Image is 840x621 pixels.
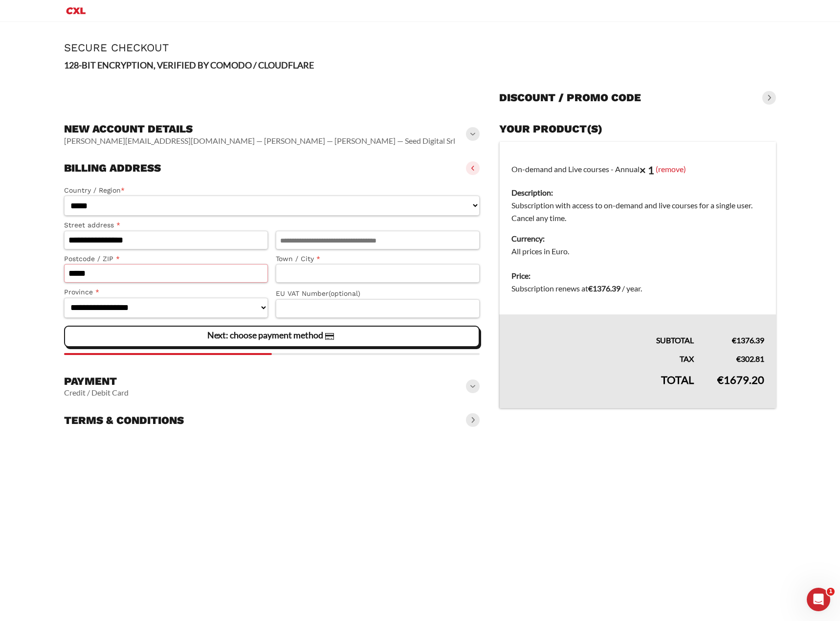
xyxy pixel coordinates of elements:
[64,253,268,265] label: Postcode / ZIP
[329,289,360,297] span: (optional)
[827,588,835,596] span: 1
[732,335,764,345] bdi: 1376.39
[499,142,776,264] td: On-demand and Live courses - Annual
[511,245,764,258] dd: All prices in Euro.
[64,60,314,70] strong: 128-BIT ENCRYPTION, VERIFIED BY COMODO / CLOUDFLARE
[64,161,161,175] h3: Billing address
[622,284,641,293] span: / year
[64,388,129,398] vaadin-horizontal-layout: Credit / Debit Card
[499,314,706,347] th: Subtotal
[499,347,706,365] th: Tax
[511,269,764,282] dt: Price:
[64,220,268,231] label: Street address
[64,287,268,298] label: Province
[736,354,741,363] span: €
[511,284,642,293] span: Subscription renews at .
[64,326,480,347] vaadin-button: Next: choose payment method
[64,122,455,136] h3: New account details
[511,232,764,245] dt: Currency:
[717,373,724,386] span: €
[276,253,480,265] label: Town / City
[276,288,480,299] label: EU VAT Number
[588,284,620,293] bdi: 1376.39
[64,185,480,196] label: Country / Region
[511,199,764,224] dd: Subscription with access to on-demand and live courses for a single user. Cancel any time.
[640,163,654,177] strong: × 1
[499,91,641,105] h3: Discount / promo code
[736,354,764,363] bdi: 302.81
[64,414,184,427] h3: Terms & conditions
[732,335,736,345] span: €
[588,284,593,293] span: €
[64,42,776,54] h1: Secure Checkout
[656,164,686,173] a: (remove)
[64,375,129,388] h3: Payment
[717,373,764,386] bdi: 1679.20
[807,588,830,611] iframe: Intercom live chat
[64,136,455,146] vaadin-horizontal-layout: [PERSON_NAME][EMAIL_ADDRESS][DOMAIN_NAME] — [PERSON_NAME] — [PERSON_NAME] — Seed Digital Srl
[499,365,706,408] th: Total
[511,186,764,199] dt: Description:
